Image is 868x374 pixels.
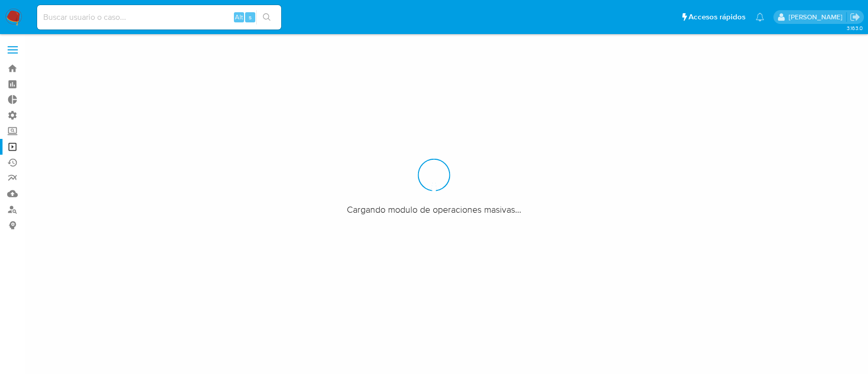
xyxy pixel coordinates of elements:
[756,13,764,21] a: Notificaciones
[850,12,860,22] a: Salir
[789,12,846,22] p: ezequiel.castrillon@mercadolibre.com
[249,12,252,22] span: s
[235,12,243,22] span: Alt
[37,11,281,24] input: Buscar usuario o caso...
[256,10,277,24] button: search-icon
[347,203,521,215] span: Cargando modulo de operaciones masivas...
[689,12,745,22] span: Accesos rápidos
